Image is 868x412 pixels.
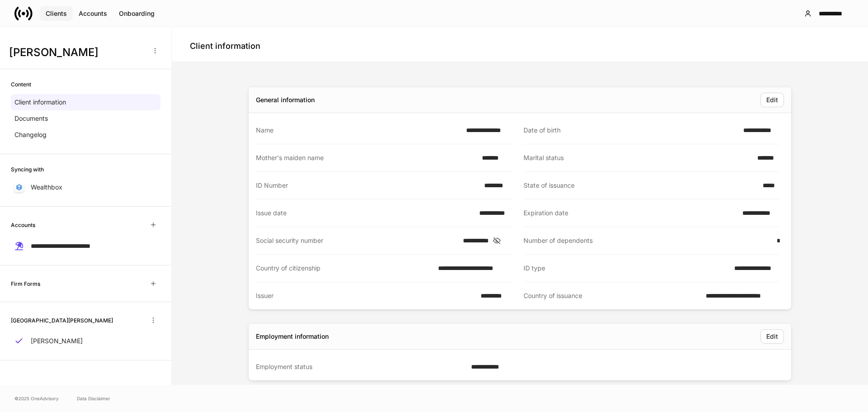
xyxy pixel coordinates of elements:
[256,153,476,162] div: Mother's maiden name
[11,110,160,127] a: Documents
[760,93,784,107] button: Edit
[256,181,479,190] div: ID Number
[524,126,738,135] div: Date of birth
[46,9,67,18] div: Clients
[31,336,83,346] p: [PERSON_NAME]
[11,279,40,288] h6: Firm Forms
[11,127,160,143] a: Changelog
[524,181,757,190] div: State of issuance
[79,9,107,18] div: Accounts
[11,80,31,89] h6: Content
[14,395,59,402] span: © 2025 OneAdvisory
[256,126,461,135] div: Name
[524,208,737,218] div: Expiration date
[524,291,700,300] div: Country of issuance
[760,329,784,344] button: Edit
[113,6,160,21] button: Onboarding
[766,95,778,104] div: Edit
[256,332,329,341] div: Employment information
[11,179,160,195] a: Wealthbox
[256,264,433,273] div: Country of citizenship
[11,221,35,229] h6: Accounts
[14,114,48,123] p: Documents
[524,236,771,245] div: Number of dependents
[11,316,113,325] h6: [GEOGRAPHIC_DATA][PERSON_NAME]
[766,332,778,341] div: Edit
[11,165,44,174] h6: Syncing with
[31,183,62,192] p: Wealthbox
[40,6,73,21] button: Clients
[256,362,466,371] div: Employment status
[524,264,729,273] div: ID type
[9,45,144,60] h3: [PERSON_NAME]
[73,6,113,21] button: Accounts
[77,395,110,402] a: Data Disclaimer
[14,98,66,107] p: Client information
[11,333,160,349] a: [PERSON_NAME]
[256,95,315,104] div: General information
[190,41,260,52] h4: Client information
[524,153,752,162] div: Marital status
[256,208,474,218] div: Issue date
[119,9,155,18] div: Onboarding
[256,291,475,300] div: Issuer
[256,236,458,245] div: Social security number
[11,94,160,110] a: Client information
[14,130,47,139] p: Changelog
